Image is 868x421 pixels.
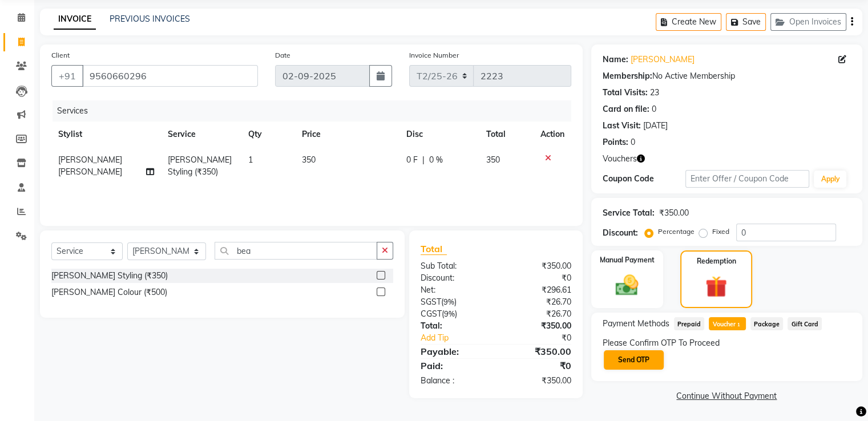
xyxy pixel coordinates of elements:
label: Redemption [697,256,736,266]
div: Net: [412,284,496,296]
div: Coupon Code [603,173,685,185]
div: Last Visit: [603,120,641,132]
div: Payable: [412,345,496,358]
img: _gift.svg [699,273,734,300]
input: Enter Offer / Coupon Code [685,170,810,188]
div: Please Confirm OTP To Proceed [603,337,851,349]
div: Services [53,100,580,122]
a: INVOICE [54,9,96,30]
div: [DATE] [643,120,668,132]
span: 9% [444,309,455,318]
span: [PERSON_NAME] [PERSON_NAME] [58,155,122,177]
input: Search by Name/Mobile/Email/Code [82,65,258,87]
a: [PERSON_NAME] [631,54,695,66]
div: ₹350.00 [496,320,580,332]
span: [PERSON_NAME] Styling (₹350) [168,155,232,177]
div: Discount: [603,227,638,239]
button: Create New [656,13,721,31]
div: [PERSON_NAME] Styling (₹350) [51,270,168,282]
div: ( ) [412,296,496,308]
div: Name: [603,54,628,66]
div: Card on file: [603,103,649,115]
button: Save [726,13,766,31]
span: SGST [421,297,441,307]
span: 1 [736,322,742,329]
span: 350 [302,155,316,165]
th: Total [479,122,534,147]
label: Fixed [712,226,729,237]
span: Total [421,243,447,255]
div: 23 [650,87,659,99]
div: Service Total: [603,207,655,219]
button: Open Invoices [770,13,846,31]
label: Manual Payment [600,255,655,265]
a: Continue Without Payment [594,390,860,402]
span: 0 % [429,154,443,166]
div: Total: [412,320,496,332]
th: Service [161,122,241,147]
div: ₹26.70 [496,296,580,308]
div: ₹350.00 [659,207,689,219]
th: Disc [399,122,479,147]
div: Discount: [412,272,496,284]
a: PREVIOUS INVOICES [110,14,190,24]
div: Total Visits: [603,87,648,99]
div: Balance : [412,375,496,387]
div: ₹350.00 [496,345,580,358]
span: 350 [486,155,500,165]
img: _cash.svg [608,272,645,298]
th: Qty [241,122,295,147]
div: No Active Membership [603,70,851,82]
button: Send OTP [604,350,664,370]
th: Price [295,122,399,147]
span: 0 F [406,154,418,166]
div: ( ) [412,308,496,320]
span: 9% [443,297,454,306]
span: Voucher [709,317,745,330]
span: Vouchers [603,153,637,165]
span: Payment Methods [603,318,669,330]
div: ₹0 [496,272,580,284]
span: | [422,154,425,166]
span: Package [750,317,784,330]
div: 0 [652,103,656,115]
div: Sub Total: [412,260,496,272]
label: Date [275,50,290,60]
div: 0 [631,136,635,148]
div: Paid: [412,359,496,373]
div: Membership: [603,70,652,82]
span: Gift Card [788,317,822,330]
div: ₹0 [510,332,579,344]
span: Prepaid [674,317,705,330]
button: Apply [814,171,846,188]
label: Invoice Number [409,50,459,60]
div: ₹350.00 [496,375,580,387]
div: ₹296.61 [496,284,580,296]
div: ₹26.70 [496,308,580,320]
div: [PERSON_NAME] Colour (₹500) [51,286,167,298]
div: ₹0 [496,359,580,373]
th: Action [534,122,571,147]
span: CGST [421,309,442,319]
div: Points: [603,136,628,148]
input: Search or Scan [215,242,377,260]
div: ₹350.00 [496,260,580,272]
th: Stylist [51,122,161,147]
label: Client [51,50,70,60]
span: 1 [248,155,253,165]
label: Percentage [658,226,695,237]
button: +91 [51,65,83,87]
a: Add Tip [412,332,510,344]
